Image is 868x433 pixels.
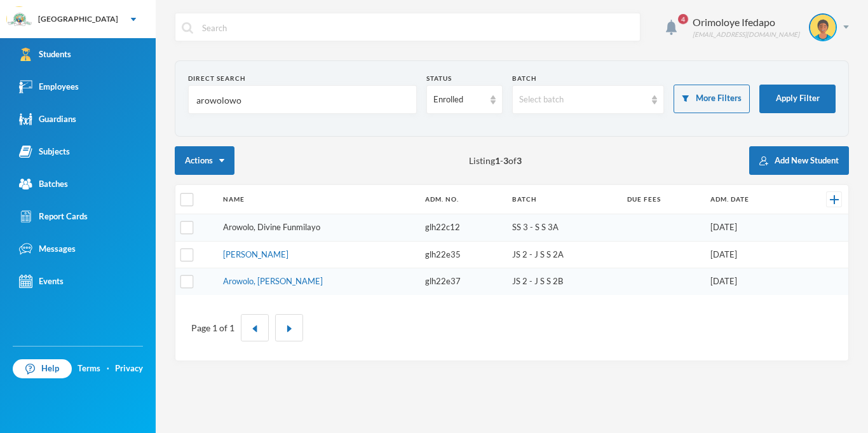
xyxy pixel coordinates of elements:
td: glh22c12 [419,214,506,242]
div: Report Cards [19,210,88,223]
th: Due Fees [621,185,704,214]
div: Messages [19,242,76,256]
img: logo [7,7,32,32]
a: Arowolo, Divine Funmilayo [223,222,320,232]
input: Name, Admin No, Phone number, Email Address [195,86,410,114]
button: Actions [175,146,234,175]
img: + [830,195,839,204]
div: Guardians [19,113,76,126]
div: Students [19,48,71,61]
button: More Filters [674,85,750,113]
div: Batch [512,74,665,83]
img: search [182,22,193,34]
a: Help [13,359,72,378]
span: Listing - of [469,154,522,167]
a: Arowolo, [PERSON_NAME] [223,276,323,286]
td: [DATE] [704,268,797,295]
div: Page 1 of 1 [191,321,234,334]
th: Batch [506,185,621,214]
a: [PERSON_NAME] [223,249,288,259]
span: 4 [678,14,688,24]
td: JS 2 - J S S 2B [506,268,621,295]
div: · [107,362,109,375]
td: SS 3 - S S 3A [506,214,621,242]
b: 3 [517,155,522,166]
th: Adm. No. [419,185,506,214]
div: Subjects [19,145,70,158]
td: JS 2 - J S S 2A [506,241,621,268]
div: Employees [19,80,79,93]
td: [DATE] [704,214,797,242]
th: Name [217,185,419,214]
td: glh22e35 [419,241,506,268]
input: Search [201,13,634,42]
div: Orimoloye Ifedapo [693,15,799,30]
div: Direct Search [188,74,417,83]
a: Terms [78,362,100,375]
td: glh22e37 [419,268,506,295]
div: [GEOGRAPHIC_DATA] [38,13,118,25]
img: STUDENT [810,15,836,40]
b: 3 [503,155,508,166]
th: Adm. Date [704,185,797,214]
div: Batches [19,177,68,191]
b: 1 [495,155,500,166]
div: Events [19,275,64,288]
div: Select batch [519,93,646,106]
div: Status [426,74,503,83]
button: Apply Filter [759,85,836,113]
div: Enrolled [433,93,484,106]
a: Privacy [115,362,143,375]
button: Add New Student [749,146,849,175]
td: [DATE] [704,241,797,268]
div: [EMAIL_ADDRESS][DOMAIN_NAME] [693,30,799,39]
